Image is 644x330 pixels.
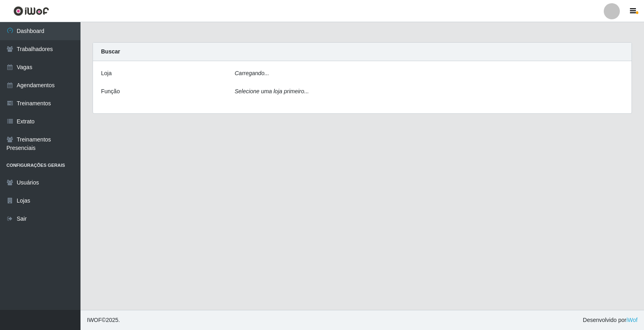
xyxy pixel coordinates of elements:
[583,316,638,324] span: Desenvolvido por
[235,70,269,76] i: Carregando...
[101,48,120,55] strong: Buscar
[13,6,49,16] img: CoreUI Logo
[101,69,111,78] label: Loja
[626,317,638,323] a: iWof
[235,88,309,94] i: Selecione uma loja primeiro...
[101,87,120,96] label: Função
[87,317,102,323] span: IWOF
[87,316,120,324] span: © 2025 .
